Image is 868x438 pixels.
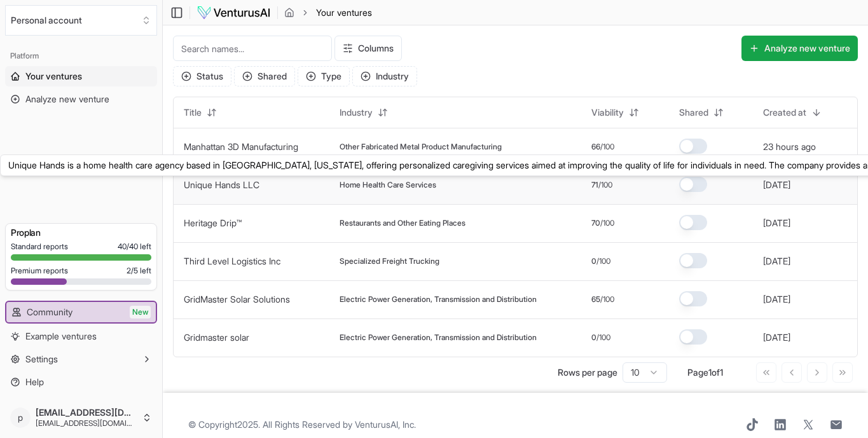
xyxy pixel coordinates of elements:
[672,102,731,123] button: Shared
[591,218,600,228] span: 70
[127,266,151,276] span: 2 / 5 left
[340,142,502,152] span: Other Fabricated Metal Product Manufacturing
[27,306,72,318] span: Community
[11,266,68,276] span: Premium reports
[5,326,157,346] a: Example ventures
[184,141,298,152] a: Manhattan 3D Manufacturing
[184,179,259,191] button: Unique Hands LLC
[188,418,416,431] span: © Copyright 2025 . All Rights Reserved by .
[184,217,242,228] a: Heritage Drip™
[11,242,68,252] span: Standard reports
[25,93,109,106] span: Analyze new venture
[184,293,290,306] button: GridMaster Solar Solutions
[173,66,231,86] button: Status
[340,218,465,228] span: Restaurants and Other Eating Places
[173,36,332,61] input: Search names...
[600,218,614,228] span: /100
[184,294,290,305] a: GridMaster Solar Solutions
[25,353,58,366] span: Settings
[600,294,614,305] span: /100
[25,376,44,388] span: Help
[763,293,790,306] button: [DATE]
[355,419,414,430] a: VenturusAI, Inc
[763,331,790,344] button: [DATE]
[600,142,614,152] span: /100
[763,140,816,153] button: 23 hours ago
[10,407,31,428] span: p
[591,256,596,266] span: 0
[720,367,723,378] span: 1
[184,106,202,119] span: Title
[712,367,720,378] span: of
[118,242,151,252] span: 40 / 40 left
[598,180,612,190] span: /100
[5,89,157,109] a: Analyze new venture
[298,66,350,86] button: Type
[741,36,858,61] button: Analyze new venture
[130,306,151,318] span: New
[184,256,280,266] a: Third Level Logistics Inc
[176,102,224,123] button: Title
[11,226,151,239] h3: Pro plan
[352,66,417,86] button: Industry
[558,366,617,379] p: Rows per page
[340,332,537,343] span: Electric Power Generation, Transmission and Distribution
[184,332,249,343] a: Gridmaster solar
[184,331,249,344] button: Gridmaster solar
[340,256,439,266] span: Specialized Freight Trucking
[184,140,298,153] button: Manhattan 3D Manufacturing
[763,179,790,191] button: [DATE]
[316,6,372,19] span: Your ventures
[591,332,596,343] span: 0
[340,180,436,190] span: Home Health Care Services
[5,46,157,66] div: Platform
[591,106,624,119] span: Viability
[687,367,708,378] span: Page
[5,372,157,392] a: Help
[334,36,402,61] button: Columns
[340,106,373,119] span: Industry
[25,330,97,343] span: Example ventures
[5,349,157,369] button: Settings
[5,5,157,36] button: Select an organization
[36,407,137,418] span: [EMAIL_ADDRESS][DOMAIN_NAME]
[763,217,790,229] button: [DATE]
[763,255,790,268] button: [DATE]
[340,294,537,305] span: Electric Power Generation, Transmission and Distribution
[6,302,156,322] a: CommunityNew
[5,402,157,433] button: p[EMAIL_ADDRESS][DOMAIN_NAME][EMAIL_ADDRESS][DOMAIN_NAME]
[36,418,137,428] span: [EMAIL_ADDRESS][DOMAIN_NAME]
[196,5,271,20] img: logo
[184,217,242,229] button: Heritage Drip™
[184,255,280,268] button: Third Level Logistics Inc
[679,106,708,119] span: Shared
[5,66,157,86] a: Your ventures
[755,102,829,123] button: Created at
[596,256,610,266] span: /100
[596,332,610,343] span: /100
[763,106,806,119] span: Created at
[234,66,295,86] button: Shared
[584,102,647,123] button: Viability
[184,179,259,190] a: Unique Hands LLC
[284,6,372,19] nav: breadcrumb
[591,180,598,190] span: 71
[332,102,396,123] button: Industry
[708,367,712,378] span: 1
[25,70,82,83] span: Your ventures
[591,142,600,152] span: 66
[591,294,600,305] span: 65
